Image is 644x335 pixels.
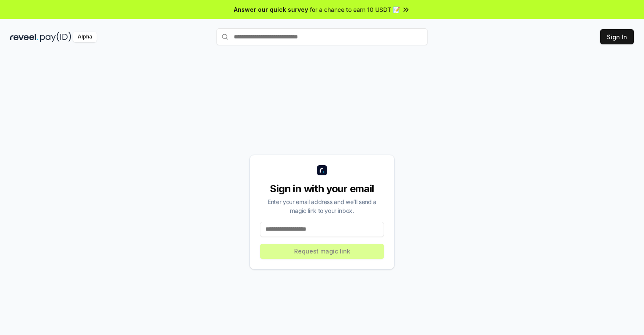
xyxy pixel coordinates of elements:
[317,165,327,175] img: logo_small
[40,32,71,42] img: pay_id
[73,32,97,42] div: Alpha
[260,182,384,196] div: Sign in with your email
[310,5,400,14] span: for a chance to earn 10 USDT 📝
[260,197,384,215] div: Enter your email address and we’ll send a magic link to your inbox.
[600,29,634,44] button: Sign In
[234,5,308,14] span: Answer our quick survey
[10,32,38,42] img: reveel_dark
